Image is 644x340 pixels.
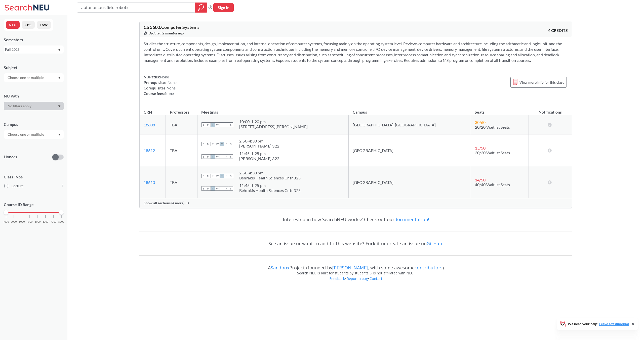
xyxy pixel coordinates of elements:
[394,216,429,222] a: documentation!
[239,175,301,180] div: Behrakis Health Sciences Cntr 325
[229,154,233,159] span: S
[475,120,486,125] span: 30 / 60
[5,47,58,52] div: Fall 2025
[224,122,229,127] span: F
[220,174,224,178] span: T
[4,174,64,180] span: Class Type
[202,186,206,191] span: S
[58,105,61,107] svg: Dropdown arrow
[349,134,471,166] td: [GEOGRAPHIC_DATA]
[51,220,57,223] span: 7000
[144,122,155,127] a: 18608
[22,21,35,29] button: CPS
[206,174,211,178] span: M
[4,183,64,189] label: Lecture
[160,75,169,79] span: None
[144,148,155,153] a: 18612
[139,270,572,276] div: Search NEU is built for students by students & is not affiliated with NEU.
[139,276,572,289] div: • •
[144,24,199,30] span: CS 5600 : Computer Systems
[5,75,47,81] input: Choose one or multiple
[239,156,279,161] div: [PERSON_NAME] 322
[239,170,301,175] div: 2:50 - 4:30 pm
[81,3,191,12] input: Class, professor, course number, "phrase"
[239,119,308,124] div: 10:00 - 1:20 pm
[4,45,64,54] div: Fall 2025Dropdown arrow
[202,142,206,146] span: S
[529,104,572,115] th: Notifications
[239,151,279,156] div: 11:45 - 1:25 pm
[144,74,177,96] div: NUPaths: Prerequisites: Corequisites: Course fees:
[548,28,568,33] span: 4 CREDITS
[224,154,229,159] span: F
[475,182,510,187] span: 40/40 Waitlist Seats
[4,37,64,42] div: Semesters
[211,122,215,127] span: T
[224,142,229,146] span: F
[215,174,220,178] span: W
[239,124,308,129] div: [STREET_ADDRESS][PERSON_NAME]
[58,134,61,136] svg: Dropdown arrow
[224,186,229,191] span: F
[211,186,215,191] span: T
[4,122,64,127] div: Campus
[4,202,64,208] p: Course ID Range
[220,154,224,159] span: T
[202,154,206,159] span: S
[197,104,348,115] th: Meetings
[167,86,176,90] span: None
[206,122,211,127] span: M
[215,122,220,127] span: W
[43,220,49,223] span: 6000
[229,142,233,146] span: S
[195,3,207,13] div: magnifying glass
[206,154,211,159] span: M
[475,177,486,182] span: 14 / 50
[144,180,155,185] a: 18610
[471,104,529,115] th: Seats
[224,174,229,178] span: F
[220,186,224,191] span: T
[140,198,572,208] div: Show all sections (4 more)
[211,154,215,159] span: T
[599,322,629,326] a: Leave a testimonial
[139,212,572,227] div: Interested in how SearchNEU works? Check out our
[475,150,510,155] span: 30/30 Waitlist Seats
[166,115,197,134] td: TBA
[239,143,279,149] div: [PERSON_NAME] 322
[475,125,510,129] span: 20/20 Waitlist Seats
[206,186,211,191] span: M
[239,188,301,193] div: Behrakis Health Sciences Cntr 325
[3,220,9,223] span: 1000
[220,142,224,146] span: T
[369,276,383,281] a: Contact
[4,130,64,139] div: Dropdown arrow
[4,102,64,110] div: Dropdown arrow
[349,166,471,198] td: [GEOGRAPHIC_DATA]
[6,21,20,29] button: NEU
[206,142,211,146] span: M
[165,91,174,96] span: None
[271,265,289,271] a: Sandbox
[58,77,61,79] svg: Dropdown arrow
[144,201,184,205] span: Show all sections (4 more)
[329,276,345,281] a: Feedback
[4,73,64,82] div: Dropdown arrow
[211,142,215,146] span: T
[229,122,233,127] span: S
[202,174,206,178] span: S
[58,49,61,51] svg: Dropdown arrow
[349,104,471,115] th: Campus
[229,186,233,191] span: S
[35,220,41,223] span: 5000
[202,122,206,127] span: S
[215,154,220,159] span: W
[37,21,51,29] button: LAW
[144,41,568,63] section: Studies the structure, components, design, implementation, and internal operation of computer sys...
[4,154,17,160] p: Honors
[215,186,220,191] span: W
[198,4,204,11] svg: magnifying glass
[215,142,220,146] span: W
[27,220,33,223] span: 4000
[239,183,301,188] div: 11:45 - 1:25 pm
